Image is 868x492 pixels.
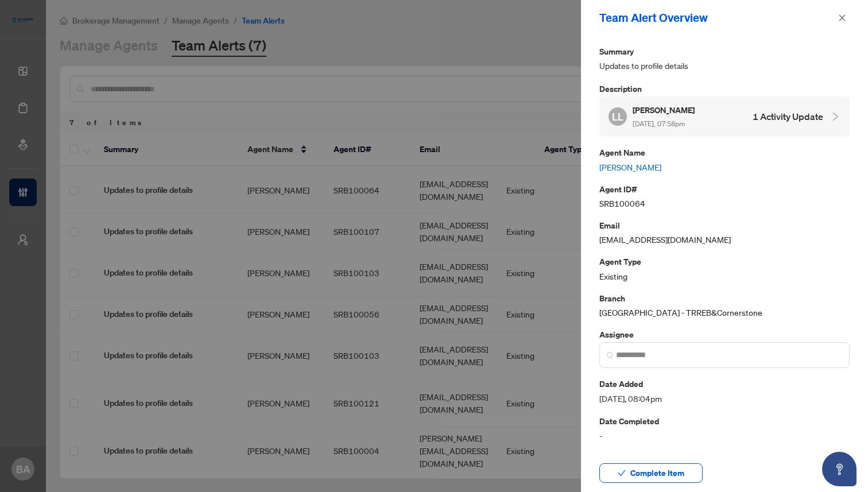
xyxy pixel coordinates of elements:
span: [DATE], 08:04pm [599,392,850,405]
span: Updates to profile details [599,59,850,72]
p: Assignee [599,328,850,341]
p: Completed By [599,452,850,465]
p: Date Added [599,377,850,390]
a: [PERSON_NAME] [599,161,850,173]
p: Branch [599,292,850,305]
h5: [PERSON_NAME] [633,103,696,117]
span: LL [612,109,623,125]
span: collapsed [830,111,840,122]
div: Existing [599,255,850,282]
p: Description [599,82,850,95]
div: Team Alert Overview [599,9,835,26]
span: check [618,469,626,477]
div: SRB100064 [599,183,850,210]
p: Agent ID# [599,183,850,196]
p: Date Completed [599,414,850,428]
h4: 1 Activity Update [753,110,823,123]
button: Open asap [822,452,857,486]
button: Complete Item [599,463,703,483]
img: search_icon [607,352,614,359]
p: Summary [599,45,850,58]
span: Complete Item [630,464,684,482]
p: Agent Name [599,146,850,159]
div: [GEOGRAPHIC_DATA] - TRREB&Cornerstone [599,292,850,319]
p: Email [599,219,850,232]
span: close [838,14,846,22]
div: [EMAIL_ADDRESS][DOMAIN_NAME] [599,219,850,246]
span: [DATE], 07:58pm [633,119,685,128]
span: - [599,429,850,443]
div: LL[PERSON_NAME] [DATE], 07:58pm1 Activity Update [599,96,850,137]
p: Agent Type [599,255,850,268]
